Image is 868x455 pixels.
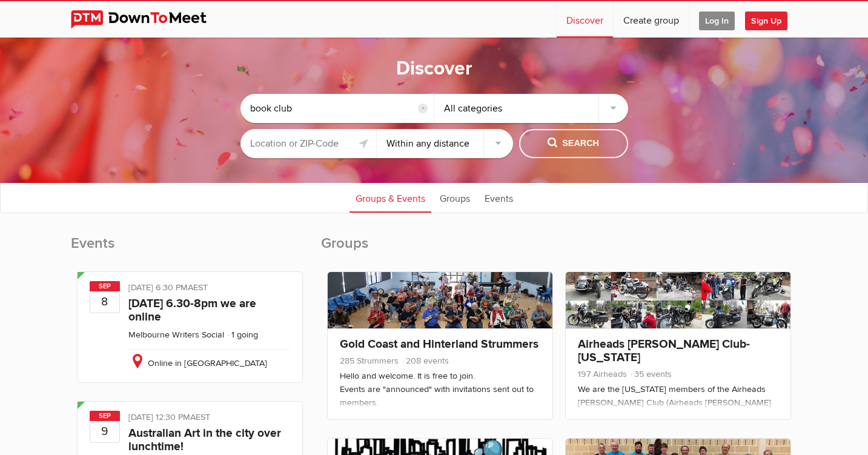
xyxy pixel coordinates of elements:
span: Online in [GEOGRAPHIC_DATA] [148,358,267,368]
input: Location or ZIP-Code [240,129,377,158]
a: Airheads [PERSON_NAME] Club-[US_STATE] [578,337,750,365]
span: Australia/Sydney [188,282,208,293]
li: 1 going [227,330,258,340]
a: Log In [689,1,744,38]
div: All categories [434,94,628,123]
button: Search [519,129,628,158]
h1: Discover [396,56,472,82]
a: Discover [557,1,613,38]
span: 35 events [629,369,672,379]
span: Sep [90,281,120,291]
a: Melbourne Writers Social [128,330,224,340]
span: Australia/Sydney [190,412,210,422]
span: 285 Strummers [340,356,399,366]
span: Sep [90,411,120,421]
span: Sign Up [745,12,787,30]
span: Log In [699,12,735,30]
span: 208 events [401,356,449,366]
span: Search [548,137,599,150]
a: Events [479,182,519,213]
a: Create group [614,1,689,38]
a: Groups & Events [350,182,431,213]
a: [DATE] 6.30-8pm we are online [128,296,256,324]
span: 197 Airheads [578,369,627,379]
b: 9 [90,420,119,442]
a: Gold Coast and Hinterland Strummers [340,337,538,351]
div: [DATE] 6:30 PM [128,281,290,297]
a: Australian Art in the city over lunchtime! [128,426,281,454]
img: DownToMeet [71,10,225,28]
input: Search... [240,94,434,123]
a: Sign Up [745,1,797,38]
h2: Groups [321,234,798,265]
b: 8 [90,291,119,313]
div: [DATE] 12:30 PM [128,411,290,427]
h2: Events [71,234,309,265]
a: Groups [434,182,476,213]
